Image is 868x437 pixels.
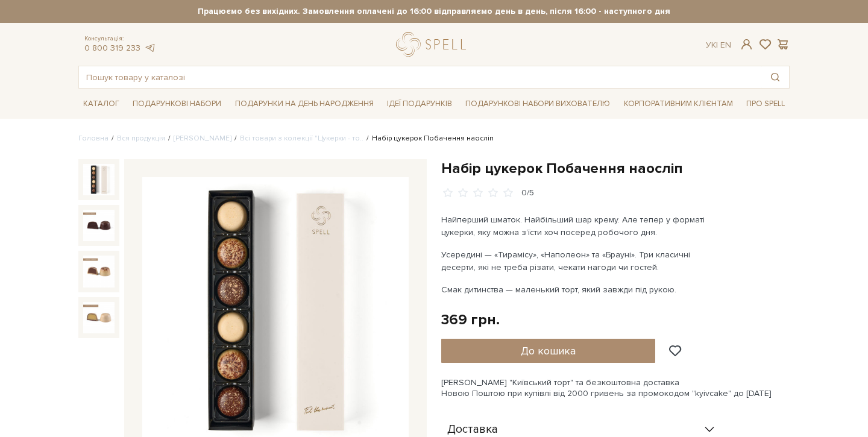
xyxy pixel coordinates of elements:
a: Подарункові набори [128,95,226,113]
strong: Працюємо без вихідних. Замовлення оплачені до 16:00 відправляємо день в день, після 16:00 - насту... [78,6,790,17]
input: Пошук товару у каталозі [79,66,761,88]
span: | [716,40,718,50]
img: Набір цукерок Побачення наосліп [83,210,115,241]
a: Корпоративним клієнтам [619,93,738,114]
p: Найперший шматок. Найбільший шар крему. Але тепер у форматі цукерки, яку можна з’їсти хоч посеред... [441,213,724,239]
div: 0/5 [521,187,534,199]
a: Про Spell [741,95,790,113]
a: Ідеї подарунків [382,95,457,113]
div: [PERSON_NAME] "Київський торт" та безкоштовна доставка Новою Поштою при купівлі від 2000 гривень ... [441,377,790,399]
span: Консультація: [84,35,156,43]
a: En [720,40,731,50]
div: 369 грн. [441,310,500,329]
a: Каталог [78,95,124,113]
img: Набір цукерок Побачення наосліп [83,302,115,333]
span: До кошика [521,344,576,357]
span: Доставка [447,424,498,435]
button: До кошика [441,339,655,363]
p: Усередині — «Тирамісу», «Наполеон» та «Брауні». Три класичні десерти, які не треба різати, чекати... [441,248,724,274]
a: [PERSON_NAME] [174,134,231,143]
img: Набір цукерок Побачення наосліп [83,164,115,195]
a: 0 800 319 233 [84,43,140,53]
a: Всі товари з колекції "Цукерки - то.. [240,134,363,143]
a: telegram [143,43,156,53]
a: Головна [78,134,108,143]
button: Пошук товару у каталозі [761,66,789,88]
a: logo [396,32,471,57]
a: Подарунки на День народження [230,95,379,113]
a: Вся продукція [117,134,165,143]
li: Набір цукерок Побачення наосліп [363,133,494,144]
h1: Набір цукерок Побачення наосліп [441,159,790,178]
img: Набір цукерок Побачення наосліп [83,256,115,287]
a: Подарункові набори вихователю [461,93,615,114]
p: Смак дитинства — маленький торт, який завжди під рукою. [441,283,724,296]
div: Ук [706,40,731,51]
